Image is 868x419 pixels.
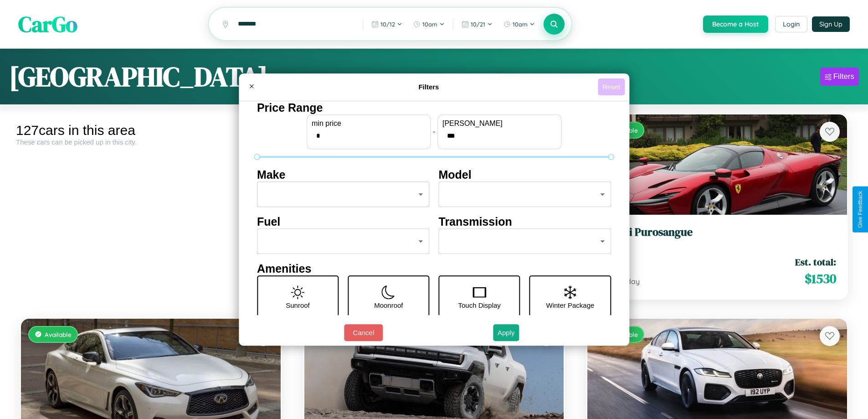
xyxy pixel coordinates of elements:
[312,119,426,128] label: min price
[795,255,836,269] span: Est. total:
[257,215,430,228] h4: Fuel
[257,262,611,275] h4: Amenities
[513,21,528,28] span: 10am
[857,191,863,228] div: Give Feedback
[499,17,539,31] button: 10am
[433,125,435,138] p: -
[458,299,500,311] p: Touch Display
[820,67,859,86] button: Filters
[374,299,403,311] p: Moonroof
[621,277,640,286] span: / day
[380,21,395,28] span: 10 / 12
[367,17,407,31] button: 10/12
[775,16,807,32] button: Login
[344,324,383,341] button: Cancel
[439,168,611,181] h4: Model
[805,269,836,288] span: $ 1530
[598,226,836,248] a: Ferrari Purosangue2019
[286,299,310,311] p: Sunroof
[703,16,768,33] button: Become a Host
[18,9,77,39] span: CarGo
[457,17,497,31] button: 10/21
[598,78,625,95] button: Reset
[260,83,598,91] h4: Filters
[471,21,485,28] span: 10 / 21
[16,138,286,146] div: These cars can be picked up in this city.
[439,215,611,228] h4: Transmission
[493,324,519,341] button: Apply
[409,17,449,31] button: 10am
[546,299,595,311] p: Winter Package
[598,226,836,239] h3: Ferrari Purosangue
[9,58,268,95] h1: [GEOGRAPHIC_DATA]
[812,16,850,32] button: Sign Up
[422,21,437,28] span: 10am
[257,168,430,181] h4: Make
[442,119,556,128] label: [PERSON_NAME]
[833,72,854,81] div: Filters
[16,123,286,138] div: 127 cars in this area
[257,101,611,114] h4: Price Range
[45,331,72,338] span: Available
